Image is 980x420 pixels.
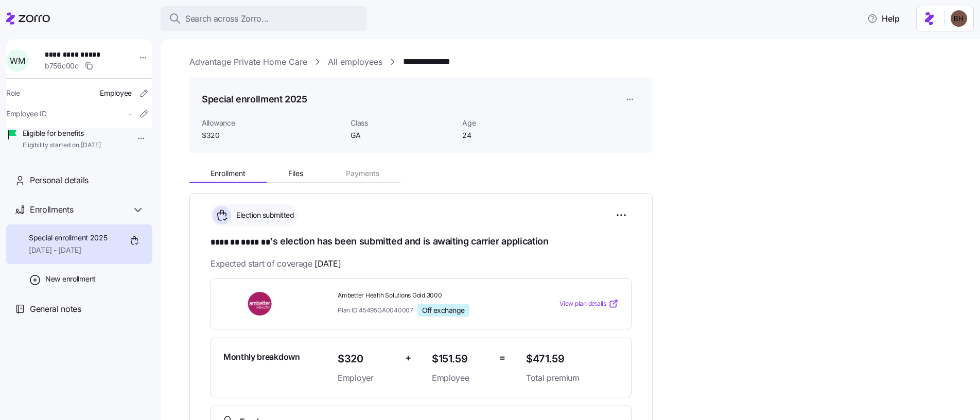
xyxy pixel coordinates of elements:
[30,174,89,187] span: Personal details
[351,118,454,128] span: Class
[45,274,96,284] span: New enrollment
[29,245,108,255] span: [DATE] - [DATE]
[867,12,900,25] span: Help
[951,10,967,27] img: c3c218ad70e66eeb89914ccc98a2927c
[223,292,297,316] img: Ambetter
[10,57,25,65] span: W M
[202,93,307,106] h1: Special enrollment 2025
[223,351,300,363] span: Monthly breakdown
[499,351,505,365] span: =
[129,109,132,119] span: -
[432,351,491,367] span: $151.59
[559,299,606,309] span: View plan details
[526,372,619,384] span: Total premium
[328,56,382,68] a: All employees
[462,118,566,128] span: Age
[211,235,632,249] h1: 's election has been submitted and is awaiting carrier application
[30,203,73,216] span: Enrollments
[161,6,366,31] button: Search across Zorro...
[559,299,619,309] a: View plan details
[351,130,454,141] span: GA
[6,88,20,98] span: Role
[45,61,79,71] span: b756c00c
[859,8,908,29] button: Help
[23,141,101,150] span: Eligibility started on [DATE]
[338,372,397,384] span: Employer
[6,109,47,119] span: Employee ID
[288,170,303,177] span: Files
[338,351,397,367] span: $320
[526,351,619,367] span: $471.59
[338,291,518,300] span: Ambetter Health Solutions Gold 3000
[211,170,246,177] span: Enrollment
[202,118,342,128] span: Allowance
[189,56,307,68] a: Advantage Private Home Care
[405,351,411,365] span: +
[100,88,132,98] span: Employee
[23,128,101,138] span: Eligible for benefits
[29,233,108,243] span: Special enrollment 2025
[432,372,491,384] span: Employee
[338,306,413,314] span: Plan ID: 45495GA0040007
[30,303,81,316] span: General notes
[422,306,465,315] span: Off exchange
[211,257,341,270] span: Expected start of coverage
[233,210,294,220] span: Election submitted
[346,170,379,177] span: Payments
[202,130,342,141] span: $320
[314,257,341,270] span: [DATE]
[462,130,566,141] span: 24
[185,12,269,25] span: Search across Zorro...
